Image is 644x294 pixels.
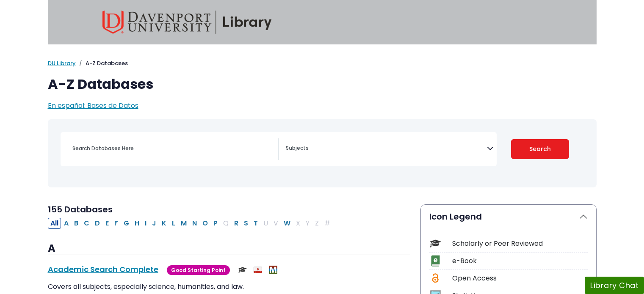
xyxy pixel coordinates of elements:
p: Covers all subjects, especially science, humanities, and law. [48,282,410,292]
div: e-Book [452,256,588,266]
button: Filter Results E [103,218,111,229]
h3: A [48,242,410,255]
button: Filter Results I [142,218,149,229]
img: MeL (Michigan electronic Library) [269,266,277,274]
button: Filter Results G [121,218,132,229]
button: Filter Results S [241,218,251,229]
span: 155 Databases [48,203,113,215]
button: Icon Legend [421,205,596,228]
button: Filter Results A [61,218,71,229]
button: Filter Results L [169,218,178,229]
button: Library Chat [585,277,644,294]
button: Filter Results D [92,218,102,229]
img: Audio & Video [254,266,262,274]
button: Filter Results J [149,218,159,229]
button: Filter Results K [159,218,169,229]
img: Icon Scholarly or Peer Reviewed [430,238,441,249]
button: Filter Results B [72,218,81,229]
button: Filter Results F [112,218,121,229]
button: Filter Results C [81,218,92,229]
button: Filter Results H [132,218,142,229]
img: Scholarly or Peer Reviewed [238,266,247,274]
button: Filter Results R [232,218,241,229]
img: Icon e-Book [430,255,441,267]
button: Submit for Search Results [511,139,569,159]
h1: A-Z Databases [48,76,597,92]
button: Filter Results T [251,218,260,229]
input: Search database by title or keyword [67,142,278,154]
div: Open Access [452,273,588,283]
div: Alpha-list to filter by first letter of database name [48,218,334,228]
nav: Search filters [48,119,597,187]
button: Filter Results N [190,218,199,229]
img: Davenport University Library [102,11,272,34]
button: Filter Results O [200,218,210,229]
span: Good Starting Point [167,265,230,275]
button: Filter Results M [178,218,189,229]
a: En español: Bases de Datos [48,101,138,110]
button: Filter Results P [211,218,220,229]
button: All [48,218,61,229]
img: Icon Open Access [430,272,441,284]
a: Academic Search Complete [48,264,158,275]
li: A-Z Databases [76,59,128,68]
nav: breadcrumb [48,59,597,68]
a: DU Library [48,59,76,67]
div: Scholarly or Peer Reviewed [452,239,588,249]
textarea: Search [286,146,487,152]
button: Filter Results W [281,218,293,229]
